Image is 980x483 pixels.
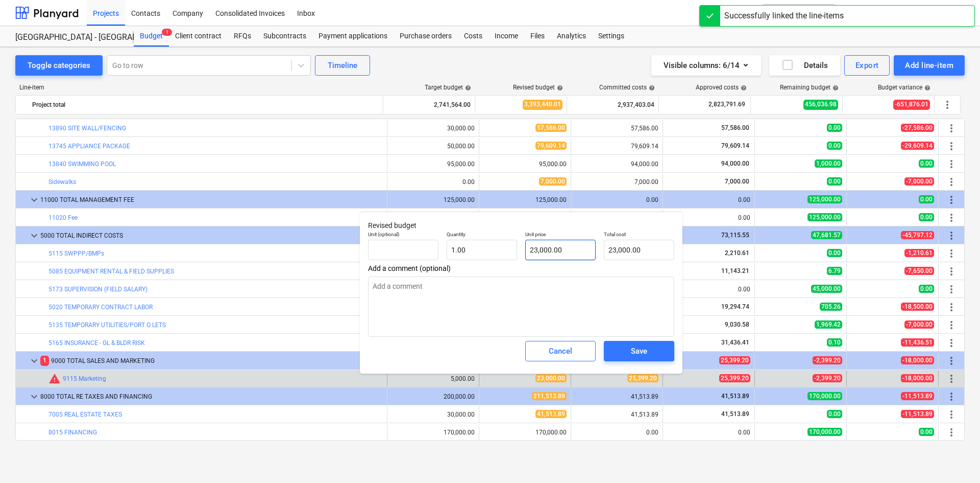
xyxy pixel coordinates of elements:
p: Quantity [447,231,517,240]
div: 0.00 [667,429,750,436]
div: 50,000.00 [447,143,475,150]
div: 30,000.00 [447,125,475,132]
div: 200,000.00 [391,393,475,400]
div: 57,586.00 [575,125,658,132]
span: -18,000.00 [901,374,934,382]
div: 0.00 [575,429,658,436]
span: 41,513.89 [720,410,750,418]
span: 45,000.00 [811,285,842,293]
a: Settings [592,26,630,47]
a: Analytics [551,26,592,47]
span: -2,399.20 [813,356,842,364]
span: 125,000.00 [807,195,842,203]
div: 0.00 [667,196,750,203]
a: 8015 FINANCING [48,429,97,436]
button: Export [844,55,890,76]
div: Subcontracts [257,26,312,47]
span: 23,000.00 [535,374,567,382]
a: 5020 TEMPORARY CONTRACT LABOR [48,304,153,311]
div: Line-item [15,84,384,91]
span: -29,609.14 [901,142,934,150]
a: 11020 Fee [48,214,78,221]
span: 25,399.20 [627,374,658,382]
span: Add a comment (optional) [368,264,674,272]
span: -2,399.20 [813,374,842,382]
span: 456,036.98 [803,100,838,109]
div: 0.00 [462,178,475,186]
div: 94,000.00 [575,160,658,168]
div: Remaining budget [780,84,839,91]
div: Budget [134,26,169,47]
span: 0.00 [827,124,842,132]
a: 13890 SITE WALL/FENCING [48,125,126,132]
span: 73,115.55 [720,232,750,239]
div: Target budget [425,84,471,91]
button: Save [604,341,674,361]
a: 5115 SWPPP/BMPs [48,250,104,257]
div: 2,937,403.04 [571,97,654,113]
span: help [647,85,655,91]
div: Timeline [328,59,357,72]
span: -1,210.61 [904,249,934,257]
span: -45,797.12 [901,231,934,239]
div: 5,000.00 [451,375,475,382]
div: 79,609.14 [575,143,658,150]
span: 0.00 [919,213,934,221]
span: 57,586.00 [720,124,750,131]
div: 8000 TOTAL RE TAXES AND FINANCING [40,388,383,405]
span: More actions [945,337,958,349]
span: -11,513.89 [901,392,934,400]
div: Cancel [549,344,572,358]
div: Export [855,59,879,72]
a: 9115 Marketing [63,375,106,382]
span: keyboard_arrow_down [28,390,40,403]
span: 1,969.42 [815,320,842,329]
span: More actions [945,408,958,421]
span: 0.00 [827,410,842,418]
span: 125,000.00 [807,213,842,221]
span: 7,000.00 [539,177,567,186]
div: Details [781,59,828,72]
div: Budget variance [878,84,930,91]
span: 0.00 [827,249,842,257]
span: 2,210.61 [724,249,750,257]
div: 170,000.00 [535,429,567,436]
div: [GEOGRAPHIC_DATA] - [GEOGRAPHIC_DATA] [15,32,121,43]
span: 41,513.89 [720,393,750,400]
span: -18,000.00 [901,356,934,364]
span: 0.00 [919,285,934,293]
div: Revised budget [513,84,563,91]
div: Income [488,26,524,47]
iframe: Chat Widget [929,434,980,483]
span: -651,876.01 [893,100,930,109]
span: help [555,85,563,91]
span: 11,143.21 [720,267,750,274]
span: 19,294.74 [720,303,750,310]
span: More actions [945,390,958,403]
span: -7,000.00 [904,177,934,186]
span: More actions [941,99,953,111]
span: More actions [945,158,958,170]
span: 7,000.00 [724,178,750,185]
span: 79,609.14 [720,142,750,149]
div: Approved costs [696,84,747,91]
span: 211,513.89 [532,392,567,400]
div: 11000 TOTAL MANAGEMENT FEE [40,192,383,208]
span: -7,650.00 [904,267,934,275]
a: Files [524,26,551,47]
div: 7,000.00 [575,178,658,186]
div: Save [631,344,647,358]
span: 0.00 [827,142,842,150]
button: Details [769,55,840,76]
div: 5000 TOTAL INDIRECT COSTS [40,227,383,244]
span: help [463,85,471,91]
span: 0.00 [919,159,934,168]
a: Costs [458,26,488,47]
div: 41,513.89 [575,393,658,400]
span: -7,000.00 [904,320,934,329]
span: 6.79 [827,267,842,275]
